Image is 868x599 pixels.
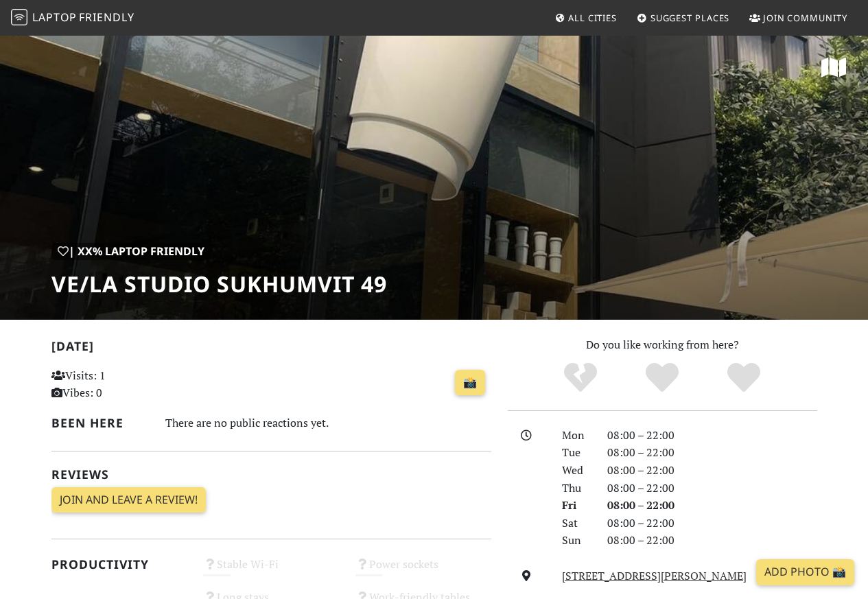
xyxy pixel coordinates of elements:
div: 08:00 – 22:00 [599,462,825,480]
div: Sat [554,515,599,532]
div: 08:00 – 22:00 [599,515,825,532]
span: Laptop [32,10,77,25]
p: Do you like working from here? [508,336,817,354]
h2: Productivity [51,557,187,572]
div: Sun [554,532,599,550]
div: Definitely! [703,361,784,395]
div: Tue [554,444,599,462]
div: | XX% Laptop Friendly [51,243,211,261]
div: 08:00 – 22:00 [599,532,825,550]
h2: Been here [51,416,149,430]
div: 08:00 – 22:00 [599,444,825,462]
a: LaptopFriendly LaptopFriendly [11,6,134,30]
a: Add Photo 📸 [756,559,854,585]
div: Mon [554,427,599,445]
div: Power sockets [347,554,500,587]
div: Thu [554,480,599,497]
h2: [DATE] [51,339,491,359]
div: Stable Wi-Fi [195,554,347,587]
span: Suggest Places [650,12,730,24]
a: [STREET_ADDRESS][PERSON_NAME] [562,568,747,583]
span: All Cities [568,12,617,24]
div: No [540,361,622,395]
h2: Reviews [51,467,491,482]
div: Yes [622,361,703,395]
div: Wed [554,462,599,480]
div: 08:00 – 22:00 [599,497,825,515]
span: Friendly [79,10,134,25]
img: LaptopFriendly [11,9,27,25]
div: 08:00 – 22:00 [599,427,825,445]
p: Visits: 1 Vibes: 0 [51,367,187,402]
div: 08:00 – 22:00 [599,480,825,497]
a: 📸 [455,370,485,396]
a: All Cities [549,5,622,30]
a: Join and leave a review! [51,487,206,513]
div: There are no public reactions yet. [165,413,491,433]
a: Suggest Places [631,5,736,30]
div: Fri [554,497,599,515]
span: Join Community [763,12,847,24]
h1: VE/LA Studio Sukhumvit 49 [51,271,387,297]
a: Join Community [744,5,853,30]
